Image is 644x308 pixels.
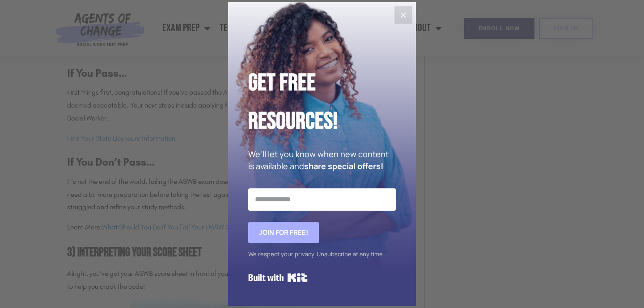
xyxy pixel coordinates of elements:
button: Join for FREE! [248,222,319,243]
div: We respect your privacy. Unsubscribe at any time. [248,248,396,261]
p: We'll let you know when new content is available and [248,148,396,172]
h2: Get Free Resources! [248,64,396,141]
strong: share special offers! [304,161,383,171]
input: Email Address [248,188,396,211]
button: Close [394,6,412,24]
a: Built with Kit [248,270,308,286]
